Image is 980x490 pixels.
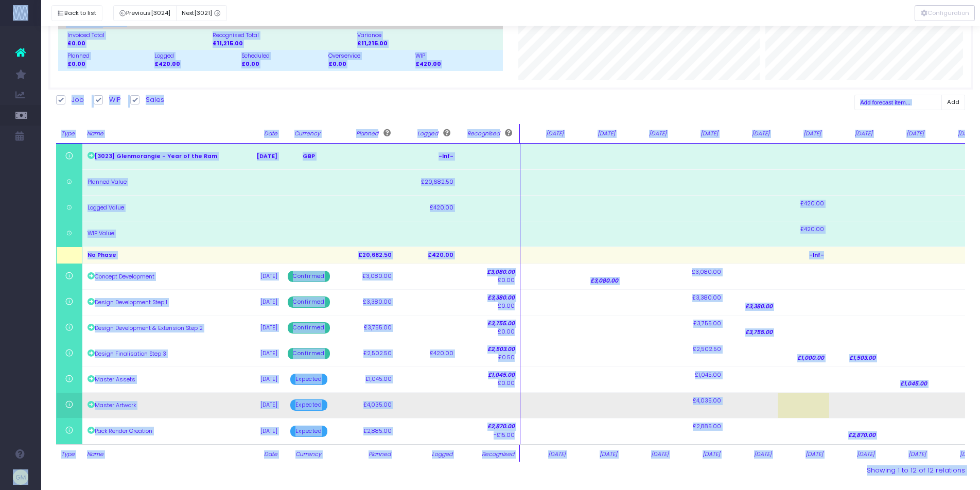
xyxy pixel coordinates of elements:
span: [DATE] [576,450,617,459]
div: £11,215.00 [357,40,498,48]
div: WIP [415,52,498,60]
span: [DATE] [525,450,566,459]
td: Design Development & Extension Step 2 [82,315,236,341]
span: [DATE] [782,450,823,459]
button: Previous[3024] [113,5,177,21]
td: [DATE] [236,264,283,289]
td: £4,035.00 [335,392,397,418]
div: £11,215.00 [213,40,354,48]
span: Logged [401,129,450,138]
span: [3021] [194,9,212,17]
div: Scheduled [241,52,324,60]
span: [DATE] [833,450,874,459]
span: Type [61,450,77,459]
div: £0.00 [67,60,150,68]
span: £1,045.00 [695,371,721,379]
td: £2,502.50 [335,341,397,366]
span: [DATE] [782,130,821,138]
span: Logged [401,450,452,459]
div: Logged [154,52,237,60]
span: Currency [288,450,329,459]
td: £2,885.00 [335,418,397,444]
span: Type [61,130,75,138]
td: [DATE] [236,392,283,418]
span: [DATE] [936,450,977,459]
span: £0.50 [498,354,515,362]
span: Recognised [463,450,514,459]
span: £2,503.00 [464,345,515,354]
td: [DATE] [236,341,283,366]
div: Vertical button group [915,5,975,21]
div: Planned [67,52,150,60]
span: £3,380.00 [745,303,773,311]
td: £420.00 [778,195,829,221]
span: £0.00 [498,379,515,388]
span: Planned [339,450,391,459]
td: £3,380.00 [335,289,397,315]
td: £20,682.50 [397,169,459,195]
div: £420.00 [154,60,237,68]
td: [3023] Glenmorangie - Year of the Ram [82,144,236,169]
label: WIP [94,95,120,105]
span: Currency [288,130,327,138]
td: [DATE] [236,144,283,169]
td: [DATE] [236,315,283,341]
td: Pack Render Creation [82,418,236,444]
td: £420.00 [397,341,459,366]
span: [DATE] [730,450,772,459]
td: Concept Development [82,264,236,289]
div: £420.00 [415,60,498,68]
td: [DATE] [236,366,283,392]
span: Date [243,130,277,138]
span: Confirmed [288,322,329,334]
span: £3,080.00 [464,268,515,276]
span: £1,503.00 [849,354,876,362]
span: Expected [290,374,327,385]
span: Date [241,450,277,459]
label: Job [56,95,84,105]
span: -Inf- [809,251,824,259]
div: £0.00 [67,40,208,48]
span: £3,380.00 [692,294,721,302]
span: £2,885.00 [693,423,721,431]
td: [DATE] [236,289,283,315]
td: £3,755.00 [335,315,397,341]
span: -£15.00 [494,431,515,440]
span: Confirmed [288,271,329,282]
span: £2,870.00 [848,431,876,440]
span: [DATE] [833,130,872,138]
span: £3,080.00 [590,277,618,285]
td: No Phase [82,247,236,264]
input: Add forecast item... [854,95,942,111]
span: [DATE] [627,130,667,138]
button: Back to list [51,5,102,21]
td: Planned Value [82,169,236,195]
span: £3,380.00 [464,294,515,302]
td: Master Artwork [82,392,236,418]
span: [DATE] [679,130,718,138]
span: [DATE] [576,130,615,138]
div: Showing 1 to 12 of 12 relations [518,465,965,476]
span: Expected [290,399,327,411]
td: Master Assets [82,366,236,392]
button: Next[3021] [176,5,227,21]
td: £1,045.00 [335,366,397,392]
td: [DATE] [236,418,283,444]
span: Confirmed [288,296,329,308]
span: £3,080.00 [692,268,721,276]
span: Confirmed [288,348,329,359]
label: Sales [130,95,164,105]
span: [3024] [151,9,170,17]
td: WIP Value [82,221,236,247]
span: £0.00 [498,302,515,310]
td: £3,080.00 [335,264,397,289]
td: £420.00 [397,195,459,221]
td: £420.00 [397,247,459,264]
span: £1,000.00 [797,354,824,362]
td: Logged Value [82,195,236,221]
span: £1,045.00 [900,380,927,388]
td: £420.00 [778,221,829,247]
td: Design Finalisation Step 3 [82,341,236,366]
div: Invoiced Total [67,31,208,40]
button: Configuration [915,5,975,21]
